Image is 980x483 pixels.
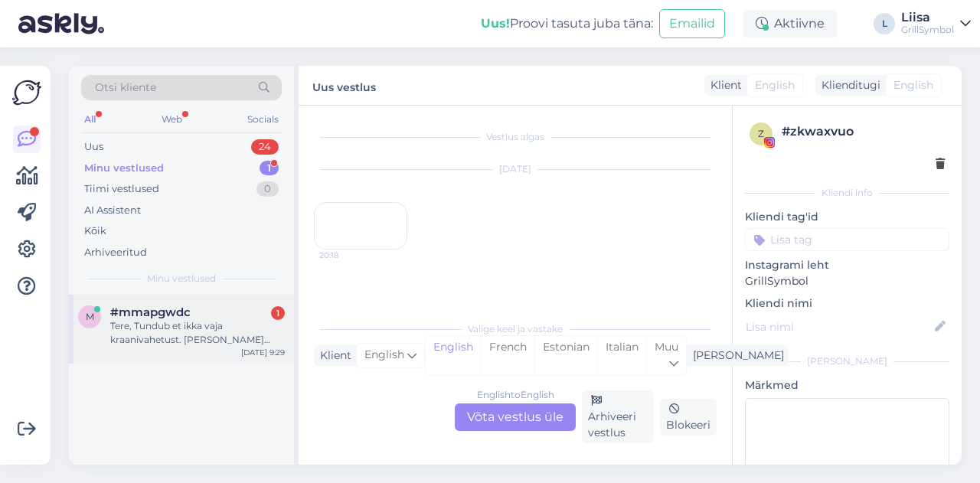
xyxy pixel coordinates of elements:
div: GrillSymbol [901,24,954,36]
div: Kõik [84,224,106,239]
div: 0 [256,181,279,197]
div: Blokeeri [660,399,717,436]
span: English [893,77,933,93]
div: Klienditugi [815,77,880,93]
label: Uus vestlus [312,75,376,96]
span: m [86,311,94,322]
span: 20:18 [319,250,377,261]
div: [DATE] [314,162,717,176]
div: [PERSON_NAME] [687,348,784,364]
p: Märkmed [745,377,949,393]
div: Võta vestlus üle [455,403,576,431]
div: Arhiveeritud [84,245,147,260]
div: 1 [260,161,279,176]
div: Uus [84,139,103,155]
div: French [481,336,534,375]
div: Web [158,109,185,129]
p: Kliendi tag'id [745,209,949,225]
span: Minu vestlused [147,272,216,286]
div: Estonian [534,336,597,375]
button: Emailid [659,9,725,38]
p: Kliendi nimi [745,295,949,312]
div: [DATE] 9:29 [241,347,285,358]
p: Instagrami leht [745,257,949,273]
span: Muu [655,340,678,354]
div: Proovi tasuta juba täna: [481,15,653,33]
div: [PERSON_NAME] [745,354,949,368]
div: Kliendi info [745,186,949,200]
span: English [364,347,404,364]
div: Arhiveeri vestlus [582,390,654,443]
div: Klient [704,77,742,93]
input: Lisa nimi [746,318,932,335]
div: Vestlus algas [314,130,717,144]
span: z [758,128,764,139]
div: AI Assistent [84,203,141,218]
div: English to English [477,388,554,402]
div: Tiimi vestlused [84,181,159,197]
div: Tere, Tundub et ikka vaja kraanivahetust. [PERSON_NAME] leegi suureks aga reguleerida seda leeki ... [110,319,285,347]
div: All [81,109,99,129]
div: 24 [251,139,279,155]
input: Lisa tag [745,228,949,251]
div: Italian [597,336,646,375]
div: Liisa [901,11,954,24]
div: English [426,336,481,375]
div: Klient [314,348,351,364]
span: Otsi kliente [95,80,156,96]
div: Socials [244,109,282,129]
div: # zkwaxvuo [782,122,945,141]
div: L [874,13,895,34]
p: GrillSymbol [745,273,949,289]
div: Valige keel ja vastake [314,322,717,336]
img: Askly Logo [12,78,41,107]
div: 1 [271,306,285,320]
span: #mmapgwdc [110,305,191,319]
div: Aktiivne [743,10,837,38]
div: Minu vestlused [84,161,164,176]
a: LiisaGrillSymbol [901,11,971,36]
span: English [755,77,795,93]
b: Uus! [481,16,510,31]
